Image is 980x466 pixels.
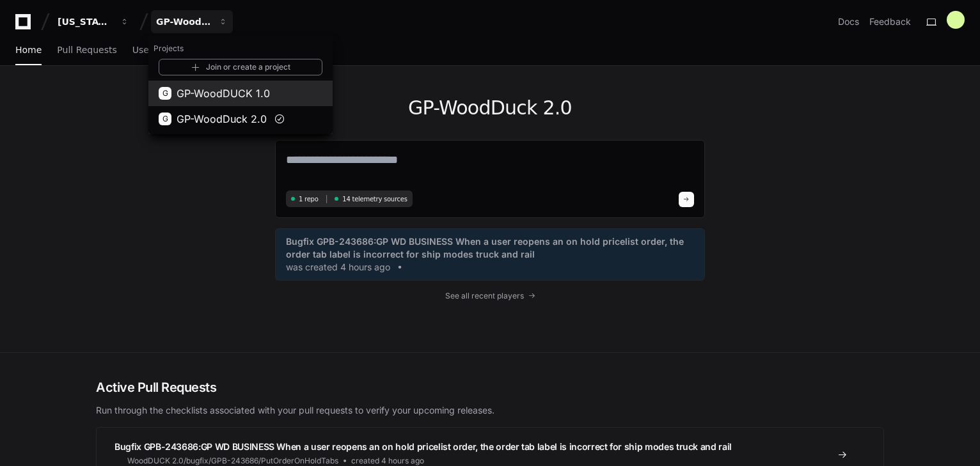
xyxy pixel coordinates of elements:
a: Docs [838,15,859,28]
span: GP-WoodDuck 2.0 [177,111,267,127]
div: G [159,87,171,100]
span: 14 telemetry sources [342,194,407,204]
a: See all recent players [275,291,705,301]
div: G [159,113,171,125]
div: [US_STATE] Pacific [58,15,113,28]
span: Users [132,46,157,54]
a: Pull Requests [57,36,116,65]
div: GP-WoodDuck 2.0 [156,15,211,28]
span: created 4 hours ago [351,456,424,466]
span: GP-WoodDUCK 1.0 [177,86,270,101]
button: GP-WoodDuck 2.0 [151,10,233,33]
a: Join or create a project [159,59,322,75]
a: Users [132,36,157,65]
span: WoodDUCK 2.0/bugfix/GPB-243686/PutOrderOnHoldTabs [127,456,338,466]
button: Feedback [869,15,911,28]
span: was created 4 hours ago [286,261,390,274]
button: [US_STATE] Pacific [52,10,134,33]
div: [US_STATE] Pacific [148,36,333,134]
span: Bugfix GPB-243686:GP WD BUSINESS When a user reopens an on hold pricelist order, the order tab la... [115,441,732,452]
h1: GP-WoodDuck 2.0 [275,97,705,120]
a: Home [15,36,42,65]
span: 1 repo [299,194,319,204]
p: Run through the checklists associated with your pull requests to verify your upcoming releases. [96,404,884,417]
span: See all recent players [445,291,524,301]
a: Bugfix GPB-243686:GP WD BUSINESS When a user reopens an on hold pricelist order, the order tab la... [286,235,694,274]
span: Pull Requests [57,46,116,54]
h2: Active Pull Requests [96,378,884,396]
span: Bugfix GPB-243686:GP WD BUSINESS When a user reopens an on hold pricelist order, the order tab la... [286,235,694,261]
span: Home [15,46,42,54]
h1: Projects [148,38,333,59]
